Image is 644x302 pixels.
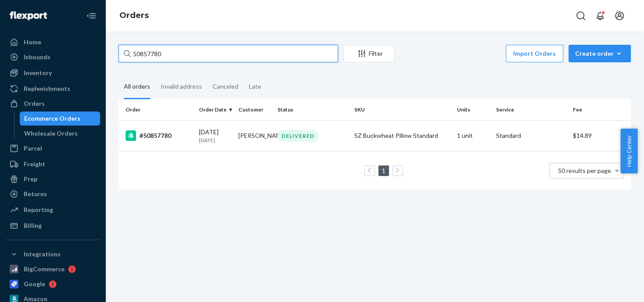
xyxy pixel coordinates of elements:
[5,172,100,186] a: Prep
[83,7,100,25] button: Close Navigation
[20,111,101,126] a: Ecommerce Orders
[212,75,238,98] div: Canceled
[24,68,52,77] div: Inventory
[453,120,493,151] td: 1 unit
[161,75,202,98] div: Invalid address
[506,45,563,62] button: Import Orders
[24,280,45,288] div: Google
[24,265,65,273] div: BigCommerce
[24,144,42,153] div: Parcel
[5,35,100,49] a: Home
[569,120,631,151] td: $14.89
[24,250,61,259] div: Integrations
[249,75,261,98] div: Late
[24,129,78,138] div: Wholesale Orders
[343,45,394,62] button: Filter
[20,126,101,140] a: Wholesale Orders
[5,277,100,291] a: Google
[124,75,150,99] div: All orders
[380,167,387,174] a: Page 1 is your current page
[620,129,637,173] button: Help Center
[5,50,100,64] a: Inbounds
[558,167,611,174] span: 50 results per page
[493,99,569,120] th: Service
[24,99,45,108] div: Orders
[344,49,394,58] div: Filter
[496,131,566,140] p: Standard
[24,38,41,47] div: Home
[235,120,274,151] td: [PERSON_NAME]
[199,137,231,144] p: [DATE]
[351,99,453,120] th: SKU
[591,7,609,25] button: Open notifications
[5,247,100,261] button: Integrations
[5,82,100,96] a: Replenishments
[568,45,631,62] button: Create order
[354,131,450,140] div: SZ Buckwheat Pillow Standard
[5,262,100,276] a: BigCommerce
[575,49,624,58] div: Create order
[195,99,234,120] th: Order Date
[5,187,100,201] a: Returns
[119,11,149,20] a: Orders
[572,7,590,25] button: Open Search Box
[5,66,100,80] a: Inventory
[238,106,270,113] div: Customer
[24,221,42,230] div: Billing
[24,175,37,183] div: Prep
[5,203,100,217] a: Reporting
[277,130,318,142] div: DELIVERED
[199,128,231,144] div: [DATE]
[24,53,50,61] div: Inbounds
[24,160,45,169] div: Freight
[126,130,192,141] div: #50857780
[119,99,195,120] th: Order
[5,219,100,233] a: Billing
[5,141,100,155] a: Parcel
[24,190,47,198] div: Returns
[10,11,47,20] img: Flexport logo
[274,99,351,120] th: Status
[5,97,100,111] a: Orders
[5,157,100,171] a: Freight
[569,99,631,120] th: Fee
[453,99,493,120] th: Units
[119,45,338,62] input: Search orders
[24,114,80,123] div: Ecommerce Orders
[24,84,70,93] div: Replenishments
[24,205,53,214] div: Reporting
[112,3,156,29] ol: breadcrumbs
[611,7,628,25] button: Open account menu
